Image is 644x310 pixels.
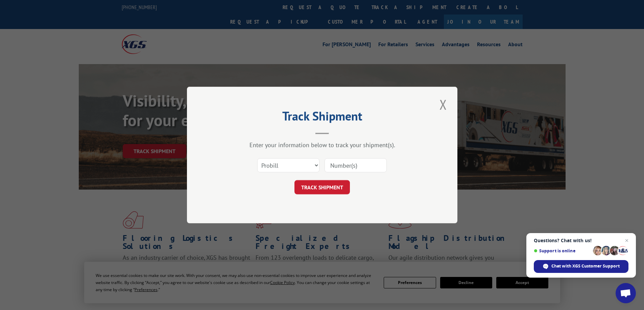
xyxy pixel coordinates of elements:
[294,180,350,194] button: TRACK SHIPMENT
[551,263,620,269] span: Chat with XGS Customer Support
[221,141,424,149] div: Enter your information below to track your shipment(s).
[534,248,591,253] span: Support is online
[616,283,636,303] a: Open chat
[534,260,628,273] span: Chat with XGS Customer Support
[325,158,387,172] input: Number(s)
[221,111,424,124] h2: Track Shipment
[534,238,628,243] span: Questions? Chat with us!
[437,95,449,114] button: Close modal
